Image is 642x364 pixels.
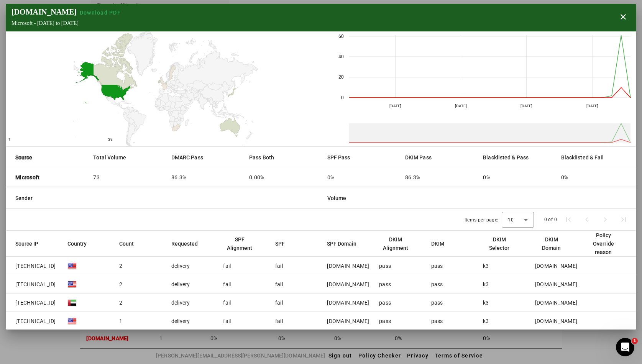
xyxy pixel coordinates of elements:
mat-cell: 86.3% [399,168,477,187]
div: Source IP [15,239,45,248]
div: pass [431,317,443,325]
div: DKIM Domain [535,235,568,252]
text: [DATE] [389,104,401,108]
mat-cell: pass [373,312,425,330]
div: [DOMAIN_NAME] [535,262,577,270]
div: [DOMAIN_NAME] [535,299,577,307]
div: DKIM Selector [483,235,516,252]
mat-cell: fail [217,257,269,275]
div: pass [431,299,443,307]
mat-cell: fail [217,275,269,293]
mat-header-cell: DKIM Pass [399,147,477,168]
span: [TECHNICAL_ID] [15,317,56,325]
mat-cell: 2 [113,257,165,275]
div: 0 of 0 [544,216,557,223]
div: SPF [275,239,285,248]
img: blank.gif [67,261,77,271]
div: Country [67,239,94,248]
div: [DOMAIN_NAME] [327,262,369,270]
mat-header-cell: SPF Pass [321,147,399,168]
mat-header-cell: Total Volume [87,147,165,168]
mat-cell: 0% [555,168,636,187]
div: Items per page: [465,216,499,224]
div: k3 [483,317,489,325]
div: SPF Domain [327,239,363,248]
span: Download PDF [80,10,121,16]
div: DKIM [431,239,451,248]
svg: A chart. [6,31,321,146]
div: fail [275,299,283,307]
mat-cell: pass [373,275,425,293]
div: [DOMAIN_NAME] [327,317,369,325]
img: blank.gif [67,280,77,289]
div: k3 [483,299,489,307]
div: SPF Alignment [223,235,256,252]
text: [DATE] [455,104,467,108]
div: [DOMAIN_NAME] [327,280,369,288]
mat-cell: pass [373,293,425,312]
div: fail [275,317,283,325]
mat-cell: 2 [113,293,165,312]
text: [DATE] [520,104,532,108]
div: DKIM Alignment [379,235,419,252]
div: [DOMAIN_NAME] [535,280,577,288]
span: [TECHNICAL_ID] [15,280,56,288]
div: k3 [483,262,489,270]
strong: Source [15,153,33,162]
div: fail [275,262,283,270]
text: 0 [341,95,344,100]
div: Count [119,239,134,248]
div: Requested [171,239,205,248]
button: Download PDF [77,9,124,16]
mat-header-cell: Blacklisted & Pass [477,147,555,168]
mat-cell: 2 [113,275,165,293]
mat-cell: delivery [165,275,217,293]
mat-header-cell: Pass Both [243,147,321,168]
div: SPF Alignment [223,235,263,252]
div: DKIM Alignment [379,235,412,252]
div: SPF [275,239,292,248]
text: 39 [108,137,113,141]
text: [DATE] [586,104,598,108]
mat-cell: 0% [321,168,399,187]
mat-cell: 0% [477,168,555,187]
div: [DOMAIN_NAME] [535,317,577,325]
mat-cell: 73 [87,168,165,187]
strong: Microsoft [15,174,39,181]
mat-cell: fail [217,293,269,312]
mat-cell: fail [217,312,269,330]
div: pass [431,262,443,270]
mat-header-cell: Volume [321,187,636,209]
text: 60 [338,34,344,39]
div: Microsoft - [DATE] to [DATE] [11,20,124,26]
div: [DOMAIN_NAME] [11,8,124,16]
mat-header-cell: Blacklisted & Fail [555,147,636,168]
text: 40 [338,54,344,59]
div: DKIM Domain [535,235,575,252]
div: Country [67,239,87,248]
div: Policy Override reason [587,231,620,256]
div: DKIM [431,239,444,248]
span: [TECHNICAL_ID] [15,299,56,307]
mat-cell: 86.3% [165,168,243,187]
div: pass [431,280,443,288]
span: [TECHNICAL_ID] [15,262,56,270]
div: fail [275,280,283,288]
mat-header-cell: DMARC Pass [165,147,243,168]
iframe: Intercom live chat [616,338,634,356]
div: SPF Domain [327,239,356,248]
mat-cell: 1 [113,312,165,330]
mat-cell: delivery [165,312,217,330]
mat-cell: delivery [165,293,217,312]
div: DKIM Selector [483,235,523,252]
mat-cell: pass [373,257,425,275]
div: Requested [171,239,198,248]
mat-header-cell: Sender [6,187,321,209]
span: 1 [632,338,638,344]
div: [DOMAIN_NAME] [327,299,369,307]
img: blank.gif [67,298,77,307]
div: Count [119,239,141,248]
img: blank.gif [67,316,77,326]
text: 1 [8,137,11,141]
text: 20 [338,74,344,80]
